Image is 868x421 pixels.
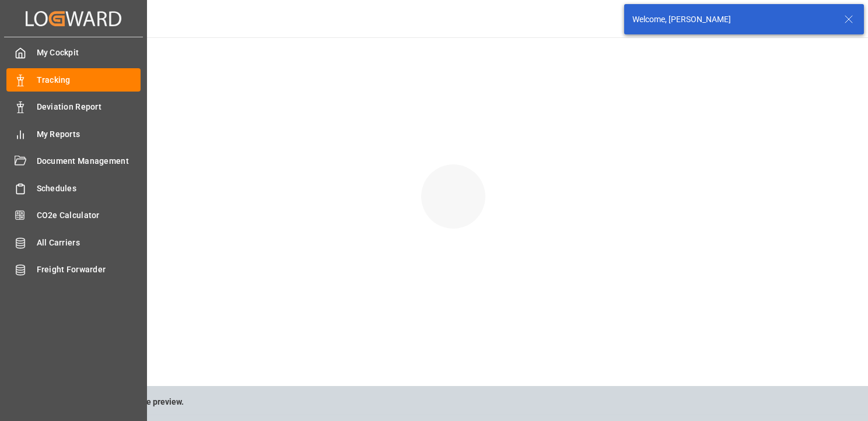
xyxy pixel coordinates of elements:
a: My Reports [6,122,141,145]
a: CO2e Calculator [6,204,141,227]
div: Welcome, [PERSON_NAME] [632,13,833,26]
a: Tracking [6,68,141,91]
a: Freight Forwarder [6,258,141,281]
span: Schedules [37,183,141,195]
a: Deviation Report [6,96,141,118]
span: My Cockpit [37,47,141,59]
a: My Cockpit [6,41,141,64]
a: All Carriers [6,231,141,254]
a: Document Management [6,150,141,173]
span: All Carriers [37,237,141,249]
a: Schedules [6,177,141,199]
span: My Reports [37,128,141,141]
span: Document Management [37,155,141,167]
span: Tracking [37,74,141,86]
span: Freight Forwarder [37,264,141,276]
span: Deviation Report [37,101,141,113]
span: CO2e Calculator [37,209,141,222]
